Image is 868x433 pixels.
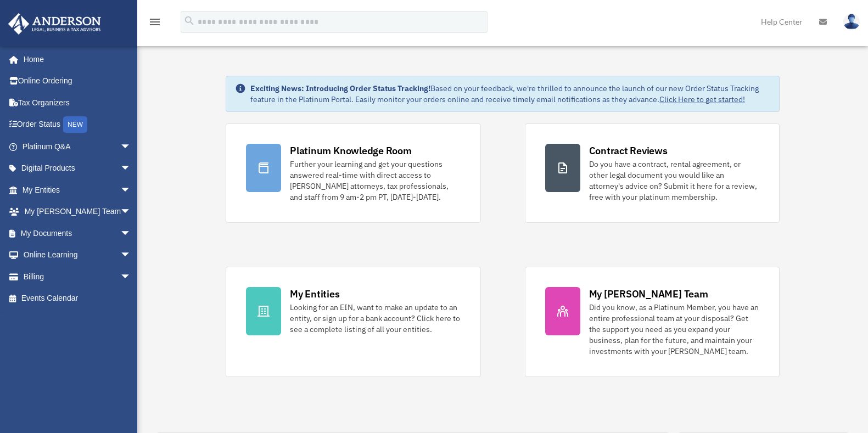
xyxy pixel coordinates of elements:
[8,288,148,310] a: Events Calendar
[120,179,142,201] span: arrow_drop_down
[8,266,148,288] a: Billingarrow_drop_down
[148,19,161,29] a: menu
[589,159,759,203] div: Do you have a contract, rental agreement, or other legal document you would like an attorney's ad...
[8,136,148,158] a: Platinum Q&Aarrow_drop_down
[843,14,860,30] img: User Pic
[659,94,745,104] a: Click Here to get started!
[120,158,142,180] span: arrow_drop_down
[589,144,668,158] div: Contract Reviews
[250,83,770,105] div: Based on your feedback, we're thrilled to announce the launch of our new Order Status Tracking fe...
[63,116,87,133] div: NEW
[8,114,148,136] a: Order StatusNEW
[8,201,148,223] a: My [PERSON_NAME] Teamarrow_drop_down
[8,244,148,266] a: Online Learningarrow_drop_down
[8,70,148,92] a: Online Ordering
[589,302,759,357] div: Did you know, as a Platinum Member, you have an entire professional team at your disposal? Get th...
[120,201,142,223] span: arrow_drop_down
[8,179,148,201] a: My Entitiesarrow_drop_down
[183,15,195,27] i: search
[120,244,142,267] span: arrow_drop_down
[8,48,142,70] a: Home
[148,15,161,29] i: menu
[525,267,780,377] a: My [PERSON_NAME] Team Did you know, as a Platinum Member, you have an entire professional team at...
[8,92,148,114] a: Tax Organizers
[525,123,780,223] a: Contract Reviews Do you have a contract, rental agreement, or other legal document you would like...
[290,144,412,158] div: Platinum Knowledge Room
[120,136,142,158] span: arrow_drop_down
[290,287,339,301] div: My Entities
[5,13,104,35] img: Anderson Advisors Platinum Portal
[226,123,480,223] a: Platinum Knowledge Room Further your learning and get your questions answered real-time with dire...
[226,267,480,377] a: My Entities Looking for an EIN, want to make an update to an entity, or sign up for a bank accoun...
[250,83,430,93] strong: Exciting News: Introducing Order Status Tracking!
[290,159,460,203] div: Further your learning and get your questions answered real-time with direct access to [PERSON_NAM...
[120,222,142,245] span: arrow_drop_down
[589,287,708,301] div: My [PERSON_NAME] Team
[120,266,142,288] span: arrow_drop_down
[8,158,148,179] a: Digital Productsarrow_drop_down
[290,302,460,335] div: Looking for an EIN, want to make an update to an entity, or sign up for a bank account? Click her...
[8,222,148,244] a: My Documentsarrow_drop_down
